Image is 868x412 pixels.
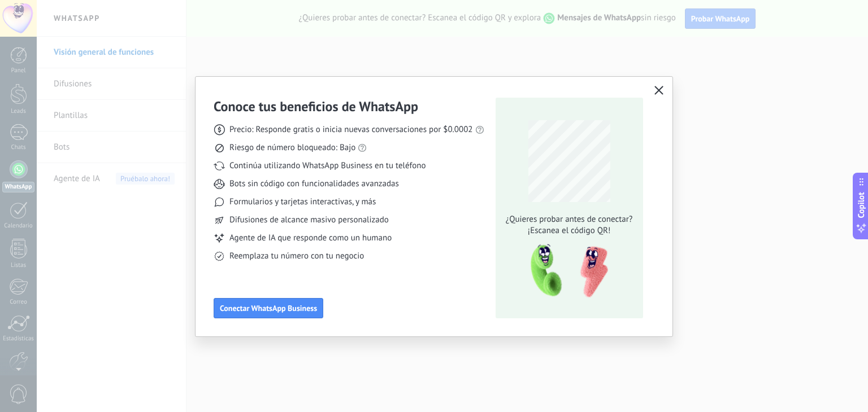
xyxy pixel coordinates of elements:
button: Conectar WhatsApp Business [214,298,323,318]
img: qr-pic-1x.png [521,241,610,301]
span: Bots sin código con funcionalidades avanzadas [229,178,399,190]
span: ¡Escanea el código QR! [502,225,636,236]
span: Conectar WhatsApp Business [220,304,317,312]
span: Precio: Responde gratis o inicia nuevas conversaciones por $0.0002 [229,124,473,135]
h3: Conoce tus beneficios de WhatsApp [214,98,418,115]
span: Agente de IA que responde como un humano [229,233,392,244]
span: Continúa utilizando WhatsApp Business en tu teléfono [229,160,426,172]
span: Copilot [856,192,867,218]
span: Reemplaza tu número con tu negocio [229,251,364,262]
span: Difusiones de alcance masivo personalizado [229,214,389,226]
span: Riesgo de número bloqueado: Bajo [229,142,355,154]
span: ¿Quieres probar antes de conectar? [502,214,636,225]
span: Formularios y tarjetas interactivas, y más [229,196,376,208]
